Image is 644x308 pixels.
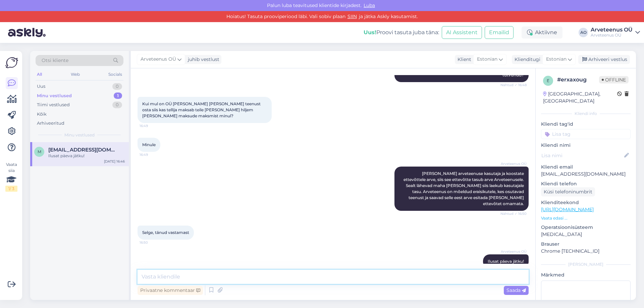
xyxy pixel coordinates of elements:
[541,129,631,139] input: Lisa tag
[591,33,633,38] div: Arveteenus OÜ
[506,287,526,293] span: Saada
[138,286,203,295] div: Privaatne kommentaar
[64,132,95,138] span: Minu vestlused
[541,121,631,128] p: Kliendi tag'id
[345,13,359,19] a: SIIN
[541,142,631,149] p: Kliendi nimi
[140,240,165,245] span: 16:50
[546,56,567,63] span: Estonian
[140,123,165,128] span: 16:49
[591,27,640,38] a: Arveteenus OÜArveteenus OÜ
[185,56,219,63] div: juhib vestlust
[541,152,623,159] input: Lisa nimi
[541,271,631,279] p: Märkmed
[541,206,594,212] a: [URL][DOMAIN_NAME]
[5,56,18,69] img: Askly Logo
[114,93,122,99] div: 1
[48,153,125,159] div: Ilusat päeva jätku!
[488,259,524,264] span: Ilusat päeva jätku!
[522,26,562,39] div: Aktiivne
[5,162,17,192] div: Vaata siia
[142,230,189,235] span: Selge, tänud vastamast
[541,111,631,117] div: Kliendi info
[543,90,617,105] div: [GEOGRAPHIC_DATA], [GEOGRAPHIC_DATA]
[541,248,631,255] p: Chrome [TECHNICAL_ID]
[541,180,631,187] p: Kliendi telefon
[364,28,439,37] div: Proovi tasuta juba täna:
[364,29,376,36] b: Uus!
[141,56,176,63] span: Arveteenus OÜ
[599,76,629,83] span: Offline
[501,161,527,166] span: Arveteenus OÜ
[104,159,125,164] div: [DATE] 16:46
[48,147,118,153] span: majastkodu@gmail.com
[37,83,45,90] div: Uus
[36,70,43,79] div: All
[547,78,549,83] span: e
[541,171,631,178] p: [EMAIL_ADDRESS][DOMAIN_NAME]
[442,26,482,39] button: AI Assistent
[37,120,64,127] div: Arhiveeritud
[112,83,122,90] div: 0
[557,76,599,84] div: # erxaxoug
[38,149,41,154] span: m
[5,186,17,192] div: 1 / 3
[140,152,165,157] span: 16:49
[578,55,630,64] div: Arhiveeri vestlus
[541,215,631,221] p: Vaata edasi ...
[477,56,497,63] span: Estonian
[69,70,81,79] div: Web
[541,187,595,196] div: Küsi telefoninumbrit
[541,241,631,248] p: Brauser
[541,224,631,231] p: Operatsioonisüsteem
[404,171,525,206] span: [PERSON_NAME] arveteenuse kasutaja ja koostate ettevõttele arve, siis see ettevõtte tasub arve Ar...
[362,2,377,8] span: Luba
[541,164,631,171] p: Kliendi email
[579,28,588,37] div: AO
[500,211,527,216] span: Nähtud ✓ 16:50
[541,261,631,267] div: [PERSON_NAME]
[107,70,123,79] div: Socials
[37,102,70,108] div: Tiimi vestlused
[37,111,47,118] div: Kõik
[455,56,471,63] div: Klient
[541,231,631,238] p: [MEDICAL_DATA]
[42,57,68,64] span: Otsi kliente
[142,142,156,147] span: Minule
[500,82,527,87] span: Nähtud ✓ 16:48
[591,27,633,33] div: Arveteenus OÜ
[37,93,72,99] div: Minu vestlused
[512,56,540,63] div: Klienditugi
[501,249,527,254] span: Arveteenus OÜ
[112,102,122,108] div: 0
[142,101,262,118] span: Kui mul on OÜ [PERSON_NAME] [PERSON_NAME] teenust osta siis kas tellija maksab teile [PERSON_NAME...
[485,26,514,39] button: Emailid
[541,199,631,206] p: Klienditeekond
